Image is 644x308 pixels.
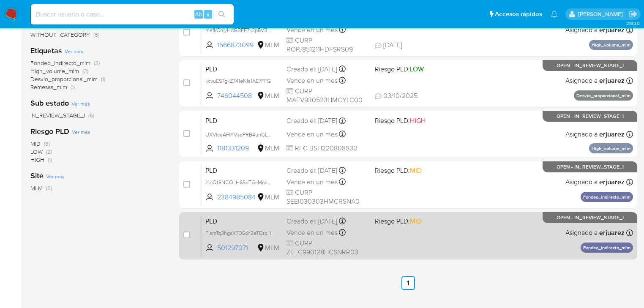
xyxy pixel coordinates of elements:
[626,20,640,27] span: 3.163.0
[551,11,558,18] a: Notificaciones
[578,10,626,18] p: erika.juarez@mercadolibre.com.mx
[31,9,234,20] input: Buscar usuario o caso...
[195,10,202,18] span: Alt
[629,10,638,19] a: Salir
[213,8,230,20] button: search-icon
[495,10,542,19] span: Accesos rápidos
[207,10,209,18] span: s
